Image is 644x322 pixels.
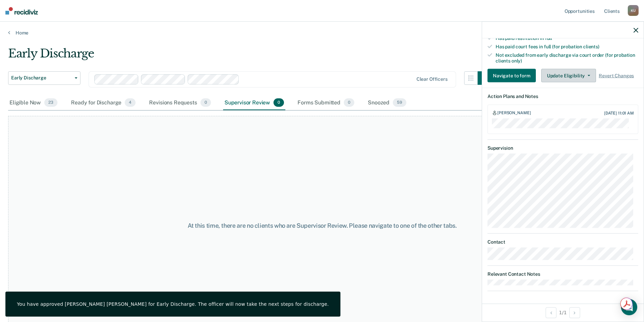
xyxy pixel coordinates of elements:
div: K U [628,5,639,16]
a: Navigate to form [487,69,539,82]
span: 0 [273,98,284,107]
span: Early Discharge [11,75,72,81]
span: 0 [344,98,354,107]
span: Revert Changes [599,73,634,79]
button: Previous Opportunity [546,307,556,318]
div: Snoozed [366,96,408,110]
div: Not excluded from early discharge via court order (for probation clients [496,52,638,64]
div: Supervisor Review [223,96,286,110]
span: 4 [125,98,136,107]
span: full [545,35,552,41]
button: Update Eligibility [541,69,596,82]
span: 59 [393,98,406,107]
div: Ready for Discharge [70,96,137,110]
div: Eligible Now [8,96,59,110]
dt: Action Plans and Notes [487,94,638,99]
div: Clear officers [416,76,448,82]
img: Recidiviz [5,7,38,15]
div: At this time, there are no clients who are Supervisor Review. Please navigate to one of the other... [165,222,479,229]
div: You have approved [PERSON_NAME] [PERSON_NAME] for Early Discharge. The officer will now take the ... [17,301,329,307]
button: Navigate to form [487,69,536,82]
dt: Supervision [487,145,638,151]
span: clients) [583,44,599,49]
button: Next Opportunity [569,307,580,318]
div: 1 / 1 [482,303,644,321]
dt: Relevant Contact Notes [487,271,638,277]
dt: Contact [487,239,638,245]
div: Has paid court fees in full (for probation [496,44,638,50]
div: Revisions Requests [148,96,212,110]
div: Forms Submitted [296,96,356,110]
span: 0 [200,98,211,107]
span: only) [511,58,522,63]
div: [PERSON_NAME] [497,110,531,116]
a: Home [8,30,636,36]
span: 23 [44,98,57,107]
div: [DATE] 11:01 AM [604,111,634,116]
div: Early Discharge [8,47,491,66]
